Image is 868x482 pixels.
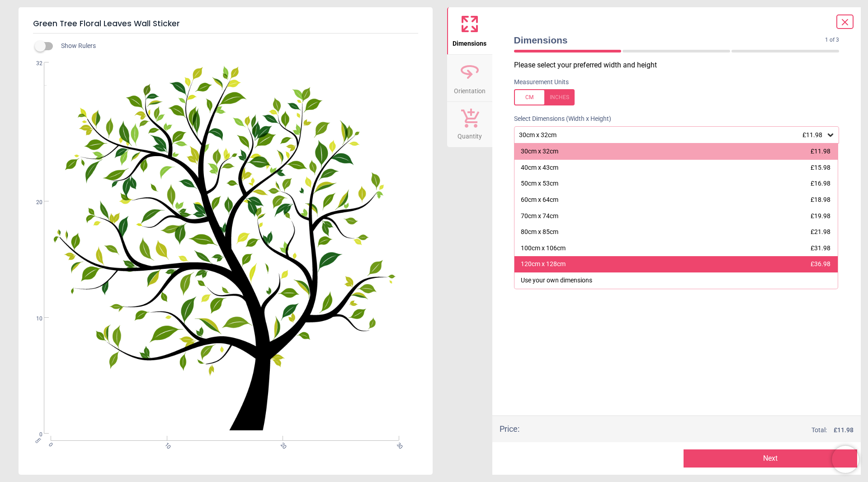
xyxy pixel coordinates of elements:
[811,244,830,252] span: £31.98
[521,163,558,172] div: 40cm x 43cm
[521,244,566,253] div: 100cm x 106cm
[832,446,859,473] iframe: Brevo live chat
[811,260,830,267] span: £36.98
[40,41,433,52] div: Show Rulers
[447,102,492,147] button: Quantity
[521,228,558,237] div: 80cm x 85cm
[47,441,52,447] span: 0
[163,441,169,447] span: 10
[834,426,854,435] span: £
[811,228,830,235] span: £21.98
[514,60,847,70] p: Please select your preferred width and height
[453,35,486,48] span: Dimensions
[25,60,42,67] span: 32
[500,423,519,434] div: Price :
[279,441,285,447] span: 20
[521,276,592,285] div: Use your own dimensions
[811,148,830,155] span: £11.98
[514,33,826,47] span: Dimensions
[521,179,558,188] div: 50cm x 53cm
[811,180,830,187] span: £16.98
[514,78,569,87] label: Measurement Units
[507,115,611,124] label: Select Dimensions (Width x Height)
[811,212,830,220] span: £19.98
[447,55,492,102] button: Orientation
[458,128,482,141] span: Quantity
[521,147,558,156] div: 30cm x 32cm
[825,36,839,44] span: 1 of 3
[837,426,854,434] span: 11.98
[518,131,826,139] div: 30cm x 32cm
[533,426,854,435] div: Total:
[811,196,830,203] span: £18.98
[521,196,558,205] div: 60cm x 64cm
[33,14,418,33] h5: Green Tree Floral Leaves Wall Sticker
[33,436,42,444] span: cm
[521,212,558,221] div: 70cm x 74cm
[395,441,401,447] span: 30
[684,449,857,468] button: Next
[25,199,42,206] span: 20
[25,431,42,439] span: 0
[25,315,42,323] span: 10
[811,164,830,171] span: £15.98
[454,82,486,96] span: Orientation
[802,131,822,138] span: £11.98
[521,260,566,269] div: 120cm x 128cm
[447,7,492,54] button: Dimensions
